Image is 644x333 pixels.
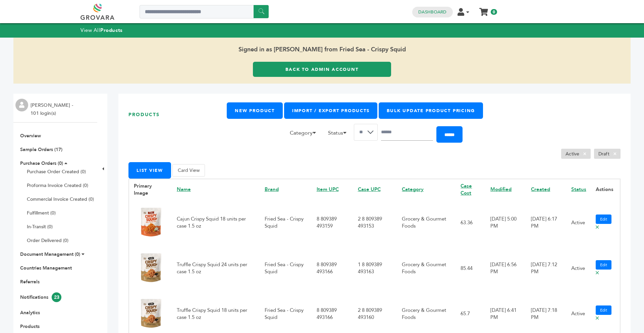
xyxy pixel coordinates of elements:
img: No Image [134,205,167,238]
a: Notifications23 [20,294,61,300]
a: Commercial Invoice Created (0) [27,196,94,202]
td: Fried Sea - Crispy Squid [260,245,312,291]
a: Import / Export Products [284,102,377,119]
span: 23 [52,292,61,302]
td: Fried Sea - Crispy Squid [260,200,312,245]
a: Products [20,323,40,330]
a: Edit [596,260,611,270]
img: No Image [134,296,167,330]
span: × [609,150,621,158]
img: No Image [134,250,167,284]
a: My Cart [480,6,488,13]
h1: Products [128,102,227,127]
td: Cajun Crispy Squid 18 units per case 1.5 oz [172,200,260,245]
td: [DATE] 7:12 PM [526,245,566,291]
a: Modified [490,186,512,193]
th: Actions [591,179,620,200]
a: Fulfillment (0) [27,210,56,216]
input: Search [381,124,433,141]
td: 1 8 809389 493163 [353,245,397,291]
td: 85.44 [456,245,486,291]
a: Analytics [20,310,40,316]
td: Active [567,245,591,291]
button: List View [128,162,171,179]
a: Proforma Invoice Created (0) [27,182,88,189]
td: Grocery & Gourmet Foods [397,245,456,291]
a: Purchase Orders (0) [20,160,63,166]
a: Name [177,186,191,193]
span: × [579,150,590,158]
a: Overview [20,133,41,139]
a: Brand [265,186,279,193]
a: In-Transit (0) [27,224,53,230]
li: Category [286,129,323,140]
a: Order Delivered (0) [27,237,68,244]
span: 0 [491,9,497,15]
a: Case UPC [358,186,381,193]
strong: Products [100,27,122,34]
td: 8 809389 493166 [312,245,353,291]
td: [DATE] 6:56 PM [486,245,526,291]
a: View AllProducts [80,27,123,34]
a: Edit [596,215,611,224]
td: Active [567,200,591,245]
a: Category [402,186,424,193]
li: [PERSON_NAME] - 101 login(s) [31,101,75,117]
a: Case Cost [461,183,472,196]
button: Card View [172,164,205,177]
a: Dashboard [418,9,446,15]
li: Draft [594,149,621,159]
td: Truffle Crispy Squid 24 units per case 1.5 oz [172,245,260,291]
a: Status [571,186,586,193]
img: profile.png [15,99,28,111]
a: Bulk Update Product Pricing [379,102,483,119]
td: [DATE] 6:17 PM [526,200,566,245]
td: Grocery & Gourmet Foods [397,200,456,245]
a: Purchase Order Created (0) [27,169,86,175]
li: Active [561,149,591,159]
td: 2 8 809389 493153 [353,200,397,245]
a: Referrals [20,279,40,285]
input: Search a product or brand... [140,5,269,18]
a: Document Management (0) [20,251,80,257]
li: Status [325,129,354,140]
a: Back to Admin Account [253,62,391,77]
a: Item UPC [317,186,339,193]
td: 8 809389 493159 [312,200,353,245]
a: New Product [227,102,282,119]
td: [DATE] 5:00 PM [486,200,526,245]
a: Sample Orders (17) [20,146,62,153]
td: 63.36 [456,200,486,245]
a: Countries Management [20,265,72,271]
th: Primary Image [129,179,172,200]
span: Signed in as [PERSON_NAME] from Fried Sea - Crispy Squid [13,38,631,62]
a: Edit [596,305,611,315]
a: Created [531,186,550,193]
